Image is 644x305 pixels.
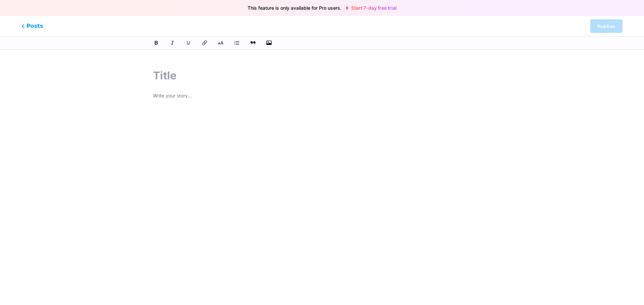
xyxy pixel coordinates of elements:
[345,5,397,11] a: Start 7-day free trial
[597,23,615,29] span: Publish
[21,22,43,30] span: Posts
[153,68,491,84] input: Title
[248,3,341,13] span: This feature is only available for Pro users.
[590,19,623,33] button: Publish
